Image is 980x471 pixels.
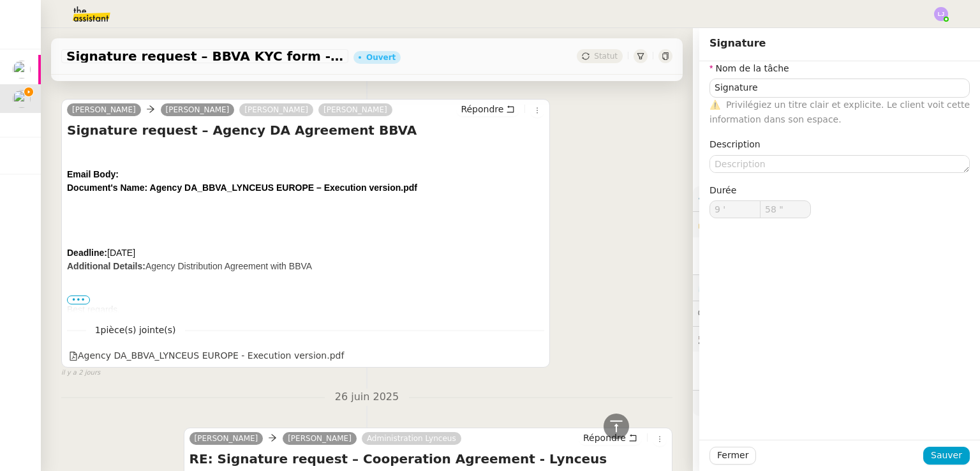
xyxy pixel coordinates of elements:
[693,301,980,326] div: 💬Commentaires
[67,304,120,315] span: Best regards,
[13,61,31,78] img: users%2FxgWPCdJhSBeE5T1N2ZiossozSlm1%2Favatar%2F5b22230b-e380-461f-81e9-808a3aa6de32
[693,186,980,211] div: ⚙️Procédures
[931,448,962,463] span: Sauver
[67,121,544,139] h4: Signature request – Agency DA Agreement BBVA
[709,139,761,149] label: Description
[698,398,738,408] span: 🧴
[67,183,417,193] b: Document's Name: Agency DA_BBVA_LYNCEUS EUROPE – Execution version.pdf
[456,102,519,116] button: Répondre
[161,104,235,116] a: [PERSON_NAME]
[579,431,642,445] button: Répondre
[69,348,344,363] div: Agency DA_BBVA_LYNCEUS EUROPE - Execution version.pdf
[698,191,764,206] span: ⚙️
[923,447,970,465] button: Sauver
[67,248,312,271] span: [DATE] Agency Distribution Agreement with BBVA
[101,325,176,335] span: pièce(s) jointe(s)
[698,334,857,344] span: 🕵️
[693,391,980,415] div: 🧴Autres
[397,71,408,82] span: par
[283,433,357,444] a: [PERSON_NAME]
[13,90,31,108] img: users%2FTDxDvmCjFdN3QFePFNGdQUcJcQk1%2Favatar%2F0cfb3a67-8790-4592-a9ec-92226c678442
[709,100,970,124] span: Privilégiez un titre clair et explicite. Le client voit cette information dans son espace.
[397,71,500,82] small: [PERSON_NAME]
[461,71,500,82] span: il y a 3 mois
[67,248,107,258] span: Deadline:
[698,308,780,318] span: 💬
[362,433,461,444] a: Administration Lynceus
[934,7,948,21] img: svg
[761,201,810,218] input: 0 sec
[709,63,789,73] label: Nom de la tâche
[67,261,145,271] b: Additional Details:
[709,100,720,110] span: ⚠️
[318,104,392,116] a: [PERSON_NAME]
[594,52,618,61] span: Statut
[709,37,766,49] span: Signature
[693,327,980,352] div: 🕵️Autres demandes en cours 3
[709,185,736,195] span: Durée
[698,217,781,232] span: 🔐
[709,447,756,465] button: Fermer
[461,103,503,116] span: Répondre
[709,78,970,97] input: Nom
[239,104,313,116] a: [PERSON_NAME]
[583,431,626,444] span: Répondre
[710,201,760,218] input: 0 min
[86,323,185,338] span: 1
[67,104,141,116] a: [PERSON_NAME]
[698,282,791,292] span: ⏲️
[61,368,100,378] span: il y a 2 jours
[66,50,343,63] span: Signature request – BBVA KYC form - LYNCEUS PARTNERS EUROPE
[717,448,748,463] span: Fermer
[67,169,119,179] span: Email Body:
[693,275,980,300] div: ⏲️Tâches 63:09
[67,295,90,304] span: •••
[189,433,264,444] a: [PERSON_NAME]
[325,389,409,406] span: 26 juin 2025
[366,54,396,61] div: Ouvert
[693,212,980,237] div: 🔐Données client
